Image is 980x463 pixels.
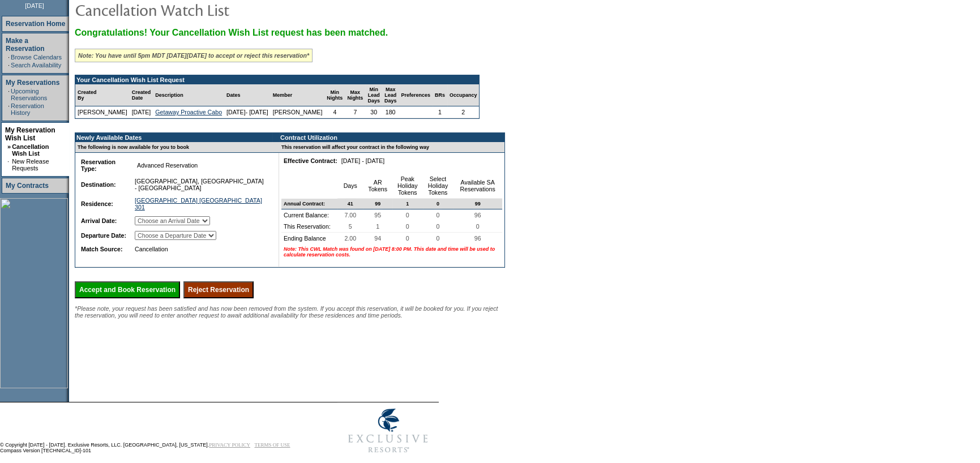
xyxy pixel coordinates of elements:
td: 30 [365,106,382,118]
a: Upcoming Reservations [11,88,47,101]
span: 99 [473,199,483,209]
span: 0 [434,233,442,244]
td: Created By [75,84,130,106]
td: [DATE]- [DATE] [224,106,271,118]
a: My Reservation Wish List [5,126,55,142]
span: 0 [434,209,442,221]
span: 0 [474,221,482,232]
td: [PERSON_NAME] [75,106,130,118]
span: 0 [404,209,412,221]
span: 0 [404,221,412,232]
td: [DATE] [130,106,153,118]
td: Created Date [130,84,153,106]
a: Reservation Home [6,20,65,28]
td: 7 [345,106,365,118]
td: Max Nights [345,84,365,106]
td: Annual Contract: [281,199,337,209]
b: Departure Date: [81,232,126,239]
td: Min Lead Days [365,84,382,106]
b: Arrival Date: [81,217,117,224]
span: 95 [372,209,383,221]
span: 96 [472,209,483,221]
b: Destination: [81,181,116,188]
span: 0 [404,233,412,244]
span: 94 [372,233,383,244]
a: Search Availability [11,62,61,68]
span: Advanced Reservation [135,160,200,171]
td: Note: This CWL Match was found on [DATE] 8:00 PM. This date and time will be used to calculate re... [281,244,502,260]
td: Description [153,84,224,106]
input: Reject Reservation [183,281,254,298]
b: » [7,143,11,150]
a: New Release Requests [12,158,49,172]
td: Peak Holiday Tokens [392,173,423,199]
td: Current Balance: [281,209,337,221]
b: Match Source: [81,246,122,252]
span: Congratulations! Your Cancellation Wish List request has been matched. [75,28,388,37]
a: Browse Calendars [11,54,62,61]
span: 1 [404,199,411,209]
td: BRs [433,84,447,106]
td: This reservation will affect your contract in the following way [279,142,504,153]
td: 4 [324,106,345,118]
a: My Reservations [6,79,59,87]
td: AR Tokens [363,173,392,199]
td: Occupancy [447,84,480,106]
td: [PERSON_NAME] [271,106,325,118]
a: TERMS OF USE [255,442,290,448]
td: Contract Utilization [279,133,504,142]
a: [GEOGRAPHIC_DATA] [GEOGRAPHIC_DATA] 301 [135,197,262,211]
a: PRIVACY POLICY [209,442,250,448]
td: Select Holiday Tokens [423,173,453,199]
a: Cancellation Wish List [12,143,49,157]
td: 2 [447,106,480,118]
td: Cancellation [132,243,269,255]
span: 99 [373,199,383,209]
span: 0 [434,221,442,232]
span: 7.00 [342,209,358,221]
b: Effective Contract: [284,157,337,164]
td: [GEOGRAPHIC_DATA], [GEOGRAPHIC_DATA] - [GEOGRAPHIC_DATA] [132,175,269,194]
a: Reservation History [11,102,44,116]
td: · [8,102,10,116]
b: Reservation Type: [81,158,115,172]
span: 96 [472,233,483,244]
b: Residence: [81,200,113,207]
span: [DATE] [25,2,44,9]
td: · [8,54,10,61]
td: · [7,158,11,172]
a: Getaway Proactive Cabo [155,109,222,115]
td: This Reservation: [281,221,337,233]
a: Make a Reservation [6,37,45,53]
i: Note: You have until 5pm MDT [DATE][DATE] to accept or reject this reservation* [78,52,309,59]
td: · [8,88,10,101]
td: Ending Balance [281,233,337,244]
td: Member [271,84,325,106]
td: Min Nights [324,84,345,106]
span: 1 [374,221,382,232]
td: Available SA Reservations [453,173,502,199]
span: 41 [345,199,356,209]
td: Newly Available Dates [75,133,272,142]
td: Your Cancellation Wish List Request [75,75,479,84]
td: Max Lead Days [382,84,399,106]
td: Preferences [399,84,433,106]
span: 0 [434,199,442,209]
input: Accept and Book Reservation [75,281,180,298]
a: My Contracts [6,182,49,190]
img: Exclusive Resorts [337,402,439,459]
td: 1 [433,106,447,118]
td: Days [337,173,363,199]
span: 2.00 [342,233,358,244]
td: · [8,62,10,68]
td: 180 [382,106,399,118]
td: Dates [224,84,271,106]
nobr: [DATE] - [DATE] [341,157,385,164]
td: The following is now available for you to book [75,142,272,153]
span: *Please note, your request has been satisfied and has now been removed from the system. If you ac... [75,305,498,319]
span: 5 [346,221,354,232]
